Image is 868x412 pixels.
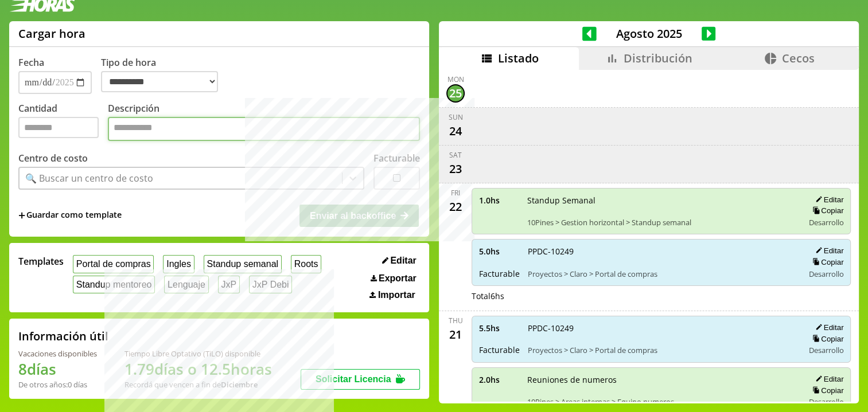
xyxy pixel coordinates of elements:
[379,273,417,284] span: Exportar
[449,150,462,160] div: Sat
[390,256,416,266] span: Editar
[446,198,465,216] div: 22
[163,255,194,273] button: Ingles
[527,374,795,385] span: Reuniones de numeros
[101,71,218,92] select: Tipo de hora
[73,255,154,273] button: Portal de compras
[812,195,843,205] button: Editar
[18,209,122,222] span: +Guardar como template
[451,188,460,198] div: Fri
[808,345,843,355] span: Desarrollo
[164,276,208,293] button: Lenguaje
[479,374,519,385] span: 2.0 hs
[808,217,843,227] span: Desarrollo
[373,152,420,164] label: Facturable
[218,276,240,293] button: JxP
[479,195,519,206] span: 1.0 hs
[446,160,465,178] div: 23
[204,255,282,273] button: Standup semanal
[527,397,795,407] span: 10Pines > Areas internas > Equipo numeros
[18,209,25,222] span: +
[108,102,420,144] label: Descripción
[108,117,420,141] textarea: Descripción
[18,379,97,390] div: De otros años: 0 días
[18,26,85,41] h1: Cargar hora
[479,344,520,355] span: Facturable
[527,217,795,227] span: 10Pines > Gestion horizontal > Standup semanal
[527,195,795,206] span: Standup Semanal
[479,246,520,257] span: 5.0 hs
[624,50,692,66] span: Distribución
[809,206,843,215] button: Copiar
[479,268,520,279] span: Facturable
[101,56,227,94] label: Tipo de hora
[301,369,420,390] button: Solicitar Licencia
[18,328,108,344] h2: Información útil
[73,276,155,293] button: Standup mentoreo
[449,112,463,122] div: Sun
[124,348,272,359] div: Tiempo Libre Optativo (TiLO) disponible
[367,273,420,284] button: Exportar
[809,334,843,344] button: Copiar
[812,374,843,384] button: Editar
[221,379,258,390] b: Diciembre
[528,246,795,257] span: PPDC-10249
[18,255,64,268] span: Templates
[291,255,321,273] button: Roots
[809,386,843,395] button: Copiar
[439,70,859,402] div: scrollable content
[812,246,843,256] button: Editar
[782,50,815,66] span: Cecos
[597,26,702,41] span: Agosto 2025
[18,56,44,69] label: Fecha
[479,323,520,333] span: 5.5 hs
[124,379,272,390] div: Recordá que vencen a fin de
[18,152,88,164] label: Centro de costo
[809,257,843,267] button: Copiar
[25,172,153,185] div: 🔍 Buscar un centro de costo
[316,374,391,384] span: Solicitar Licencia
[808,397,843,407] span: Desarrollo
[446,84,465,103] div: 25
[498,50,539,66] span: Listado
[446,325,465,344] div: 21
[124,359,272,379] h1: 1.79 días o 12.5 horas
[446,122,465,140] div: 24
[18,359,97,379] h1: 8 días
[808,269,843,279] span: Desarrollo
[447,74,464,84] div: Mon
[528,345,795,355] span: Proyectos > Claro > Portal de compras
[18,117,99,138] input: Cantidad
[18,348,97,359] div: Vacaciones disponibles
[528,323,795,333] span: PPDC-10249
[378,290,415,300] span: Importar
[379,255,420,266] button: Editar
[812,323,843,332] button: Editar
[249,276,292,293] button: JxP Debi
[449,316,463,325] div: Thu
[472,291,851,301] div: Total 6 hs
[18,102,108,144] label: Cantidad
[528,269,795,279] span: Proyectos > Claro > Portal de compras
